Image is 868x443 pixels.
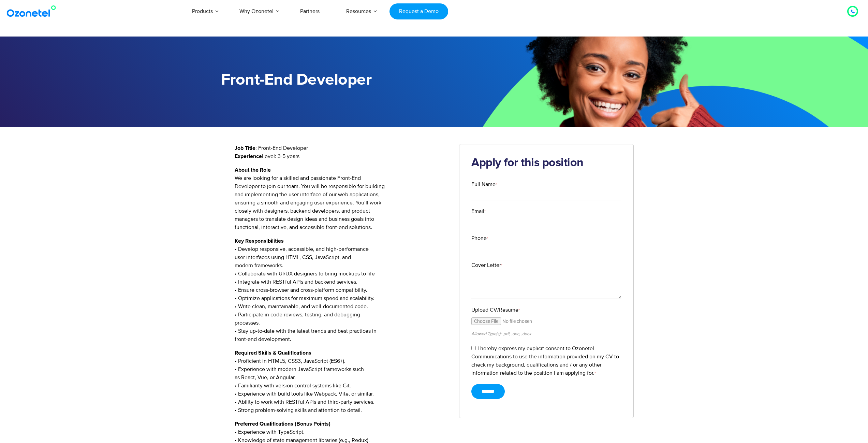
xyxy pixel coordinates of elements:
h1: Front-End Developer [221,71,434,89]
label: Full Name [471,180,621,188]
strong: Experience [235,154,262,159]
label: I hereby express my explicit consent to Ozonetel Communications to use the information provided o... [471,345,619,376]
strong: About the Role [235,167,271,173]
strong: Preferred Qualifications (Bonus Points) [235,421,330,427]
strong: Required Skills & Qualifications [235,350,311,356]
p: : Front-End Developer Level: 3-5 years [235,144,449,160]
label: Email [471,207,621,215]
label: Phone [471,234,621,242]
label: Cover Letter [471,261,621,269]
strong: Key Responsibilities [235,238,284,244]
label: Upload CV/Resume [471,306,621,314]
p: • Proficient in HTML5, CSS3, JavaScript (ES6+). • Experience with modern JavaScript frameworks su... [235,349,449,414]
h2: Apply for this position [471,156,621,170]
small: Allowed Type(s): .pdf, .doc, .docx [471,331,531,337]
strong: Job Title [235,145,255,151]
p: • Develop responsive, accessible, and high-performance user interfaces using HTML, CSS, JavaScrip... [235,237,449,343]
a: Request a Demo [389,3,448,19]
p: We are looking for a skilled and passionate Front-End Developer to join our team. You will be res... [235,166,449,231]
